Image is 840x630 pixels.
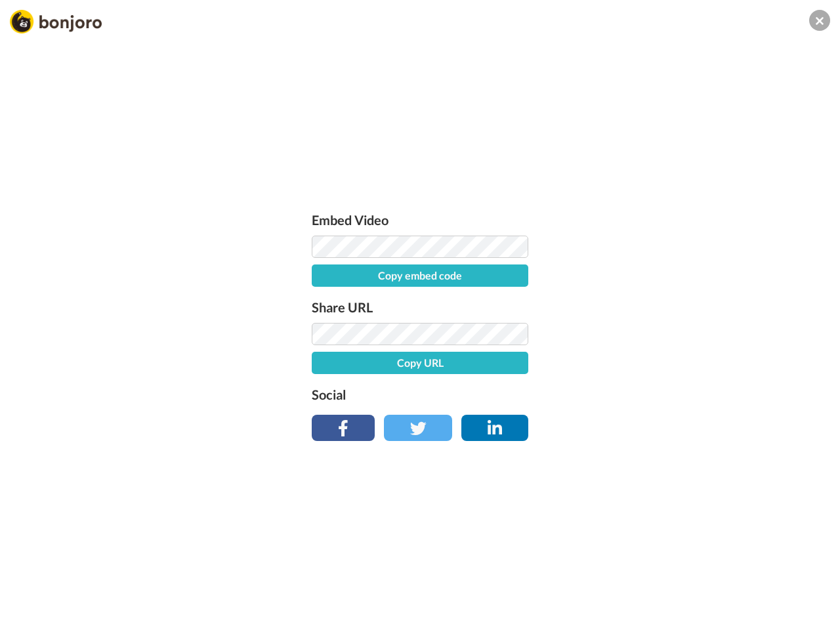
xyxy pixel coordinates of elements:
[312,264,528,287] button: Copy embed code
[312,209,528,230] label: Embed Video
[312,384,528,405] label: Social
[10,10,102,33] img: Bonjoro Logo
[312,352,528,374] button: Copy URL
[312,297,528,318] label: Share URL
